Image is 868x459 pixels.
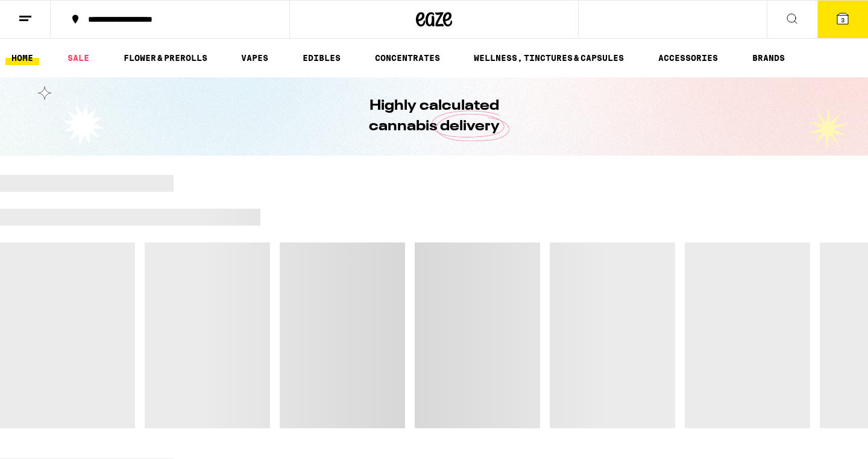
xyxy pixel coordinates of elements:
h1: Highly calculated cannabis delivery [335,96,533,137]
span: 3 [841,16,844,24]
button: 3 [817,1,868,38]
a: EDIBLES [297,51,347,65]
a: CONCENTRATES [369,51,446,65]
a: BRANDS [746,51,791,65]
a: HOME [5,51,39,65]
a: FLOWER & PREROLLS [118,51,213,65]
a: ACCESSORIES [652,51,724,65]
a: WELLNESS, TINCTURES & CAPSULES [468,51,630,65]
a: SALE [61,51,95,65]
a: VAPES [235,51,274,65]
